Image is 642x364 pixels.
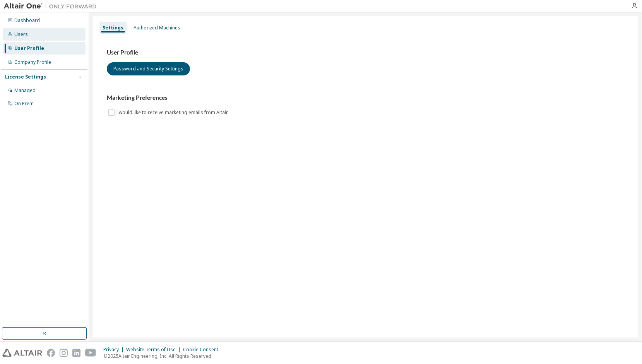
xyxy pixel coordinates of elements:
[103,25,123,31] div: Settings
[107,94,624,102] h3: Marketing Preferences
[14,87,36,94] div: Managed
[183,347,223,353] div: Cookie Consent
[107,49,624,56] h3: User Profile
[126,347,183,353] div: Website Terms of Use
[85,349,96,357] img: youtube.svg
[5,74,46,80] div: License Settings
[116,108,229,117] label: I would like to receive marketing emails from Altair
[60,349,68,357] img: instagram.svg
[14,45,44,51] div: User Profile
[107,62,190,75] button: Password and Security Settings
[103,353,223,359] p: © 2025 Altair Engineering, Inc. All Rights Reserved.
[14,31,28,38] div: Users
[14,59,51,65] div: Company Profile
[2,349,42,357] img: altair_logo.svg
[4,2,101,10] img: Altair One
[72,349,80,357] img: linkedin.svg
[103,347,126,353] div: Privacy
[47,349,55,357] img: facebook.svg
[14,17,40,24] div: Dashboard
[14,101,34,107] div: On Prem
[134,25,180,31] div: Authorized Machines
